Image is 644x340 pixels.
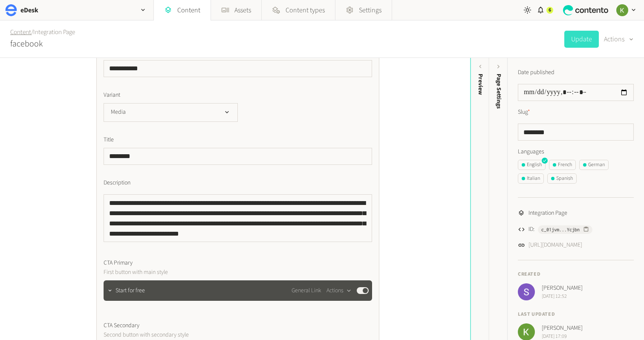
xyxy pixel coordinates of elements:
span: [PERSON_NAME] [542,324,583,333]
span: General Link [292,286,321,295]
label: Languages [518,147,634,156]
span: Settings [359,5,381,15]
span: Integration Page [528,209,567,218]
div: Spanish [551,175,573,182]
span: Page Settings [494,74,503,109]
span: CTA Secondary [104,321,139,330]
img: Sean Callan [518,283,535,300]
span: Variant [104,91,120,100]
span: [DATE] 12:52 [542,293,583,300]
span: Description [104,179,130,187]
div: Preview [476,74,485,95]
span: Content types [286,5,325,15]
button: Spanish [547,173,577,184]
button: Italian [518,173,544,184]
div: Italian [522,175,540,182]
img: Keelin Terry [616,4,628,16]
h2: facebook [10,37,43,50]
button: German [579,160,609,170]
h2: eDesk [20,5,38,15]
button: Actions [604,31,634,48]
label: Slug [518,108,530,117]
a: Content [10,28,31,37]
a: [URL][DOMAIN_NAME] [528,241,582,250]
p: Second button with secondary style [104,330,297,340]
button: c_01jvm...Ycjbn [538,225,592,234]
div: English [522,161,542,169]
a: Integration Page [33,28,75,37]
div: French [553,161,572,169]
span: Start for free [116,286,145,295]
span: 6 [549,6,551,14]
button: Update [564,31,599,48]
span: [PERSON_NAME] [542,284,583,293]
img: eDesk [5,4,17,16]
h4: Created [518,271,634,278]
label: Date published [518,68,554,77]
span: Title [104,135,114,144]
button: Media [104,103,238,122]
button: Actions [326,285,352,296]
button: English [518,160,546,170]
p: First button with main style [104,268,297,277]
span: CTA Primary [104,259,133,268]
span: c_01jvm...Ycjbn [541,226,580,233]
button: French [549,160,576,170]
h4: Last updated [518,311,634,318]
span: ID: [528,225,534,234]
div: German [583,161,605,169]
span: / [31,28,33,37]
